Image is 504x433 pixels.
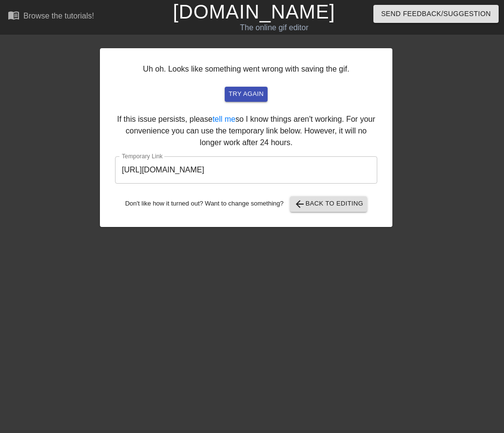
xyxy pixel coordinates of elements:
[173,22,376,34] div: The online gif editor
[100,48,392,227] div: Uh oh. Looks like something went wrong with saving the gif. If this issue persists, please so I k...
[381,8,491,20] span: Send Feedback/Suggestion
[290,196,368,212] button: Back to Editing
[173,1,335,22] a: [DOMAIN_NAME]
[294,198,306,210] span: arrow_back
[115,156,377,184] input: bare
[23,12,94,20] div: Browse the tutorials!
[213,115,235,123] a: tell me
[8,9,19,21] span: menu_book
[294,198,364,210] span: Back to Editing
[8,9,94,24] a: Browse the tutorials!
[225,87,268,102] button: try again
[373,5,499,23] button: Send Feedback/Suggestion
[229,89,264,100] span: try again
[115,196,377,212] div: Don't like how it turned out? Want to change something?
